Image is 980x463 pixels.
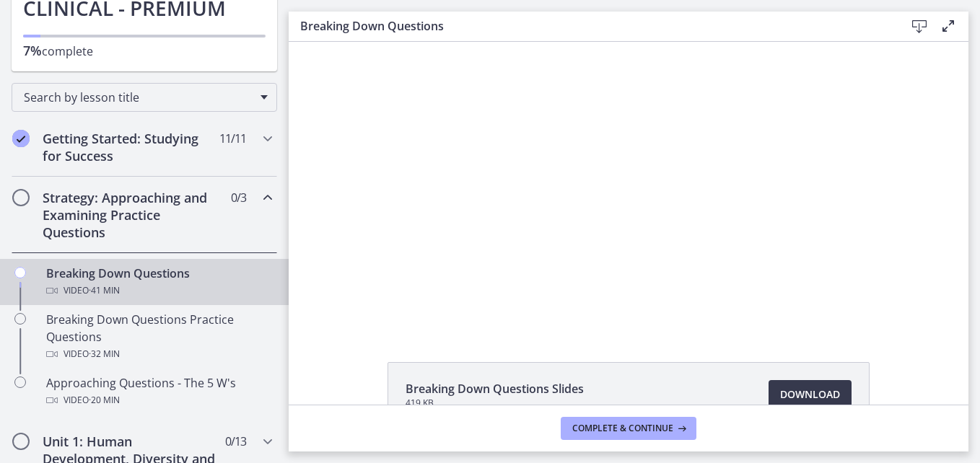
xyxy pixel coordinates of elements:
span: 11 / 11 [219,130,246,147]
span: Complete & continue [572,423,673,434]
span: · 20 min [89,392,120,409]
span: 419 KB [406,397,584,409]
button: Complete & continue [561,417,696,440]
h3: Breaking Down Questions [300,17,882,35]
span: Download [780,386,840,403]
span: Search by lesson title [24,89,253,105]
p: complete [23,42,266,60]
div: Video [46,392,271,409]
i: Completed [12,130,30,147]
div: Search by lesson title [12,83,277,112]
div: Breaking Down Questions Practice Questions [46,311,271,363]
div: Video [46,282,271,299]
div: Video [46,345,271,363]
span: 7% [23,42,42,59]
iframe: Video Lesson [289,42,968,329]
a: Download [769,380,852,409]
div: Breaking Down Questions [46,265,271,299]
span: Breaking Down Questions Slides [406,380,584,397]
span: 0 / 13 [225,433,246,450]
h2: Getting Started: Studying for Success [43,130,219,164]
div: Approaching Questions - The 5 W's [46,374,271,409]
span: · 41 min [89,282,120,299]
h2: Strategy: Approaching and Examining Practice Questions [43,189,219,241]
span: · 32 min [89,345,120,363]
span: 0 / 3 [231,189,246,206]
